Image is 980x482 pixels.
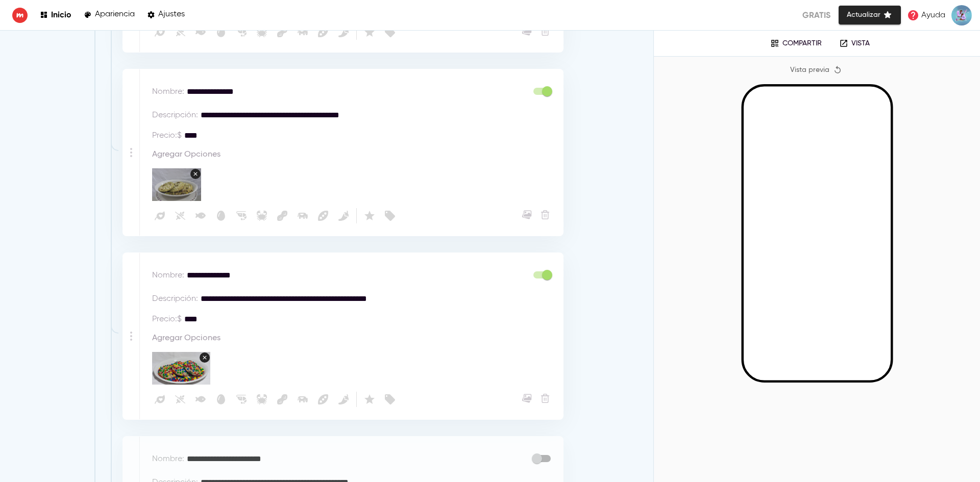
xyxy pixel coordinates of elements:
[851,39,870,48] p: Vista
[152,150,220,160] span: Agregar Opciones
[152,352,210,385] img: Category Item Image
[782,39,822,48] p: Compartir
[40,8,71,22] a: Inicio
[363,26,376,38] svg: Destacado
[904,6,948,24] a: Ayuda
[152,109,198,121] p: Descripción :
[847,9,893,21] span: Actualizar
[152,313,182,325] p: Precio : $
[95,10,135,19] p: Apariencia
[152,293,198,305] p: Descripción :
[763,36,829,51] button: Compartir
[839,6,901,24] button: Actualizar
[152,269,184,282] p: Nombre :
[538,24,552,38] button: Eliminar
[832,36,877,51] a: Vista
[152,168,201,201] img: Category Item Image
[744,87,891,380] iframe: Mobile Preview
[520,24,533,38] button: Subir Imagen del Menú
[152,453,184,465] p: Nombre :
[951,5,972,26] img: images%2FDMPN2G68qkhVTiWLrv5ogOFQGOk2%2Fuser.png
[152,130,182,142] p: Precio : $
[538,208,552,221] button: Eliminar
[147,8,185,22] a: Ajustes
[158,10,185,19] p: Ajustes
[384,210,396,222] svg: En Venta
[84,8,135,22] a: Apariencia
[51,10,71,19] p: Inicio
[363,393,376,405] svg: Destacado
[538,392,552,405] button: Eliminar
[520,392,533,405] button: Subir Imagen del Menú
[802,9,830,21] p: Gratis
[152,86,184,98] p: Nombre :
[384,393,396,405] svg: En Venta
[152,334,220,343] span: Agregar Opciones
[363,210,376,222] svg: Destacado
[520,208,533,221] button: Subir Imagen del Menú
[384,26,396,38] svg: En Venta
[921,9,945,21] p: Ayuda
